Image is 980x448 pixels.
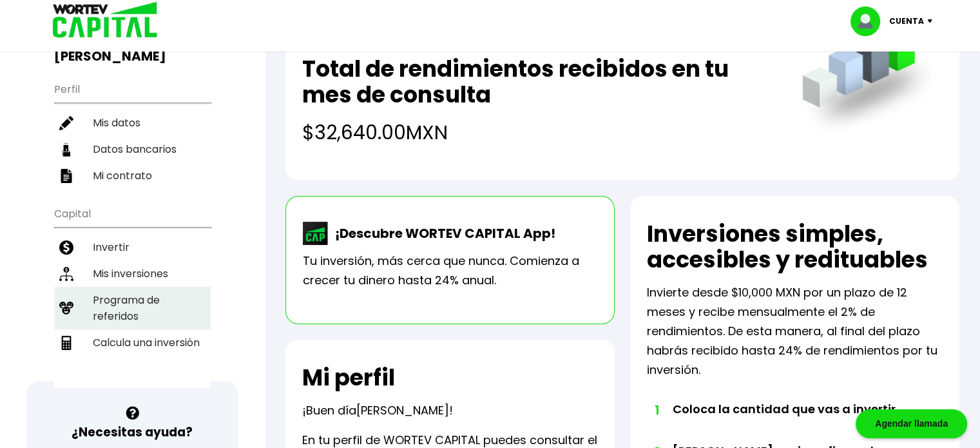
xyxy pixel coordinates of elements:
[59,169,73,183] img: contrato-icon.f2db500c.svg
[54,47,166,65] b: [PERSON_NAME]
[54,136,211,162] a: Datos bancarios
[59,267,73,281] img: inversiones-icon.6695dc30.svg
[856,409,967,438] div: Agendar llamada
[302,56,776,108] h2: Total de rendimientos recibidos en tu mes de consulta
[889,12,924,31] p: Cuenta
[850,6,889,36] img: profile-image
[303,251,597,290] p: Tu inversión, más cerca que nunca. Comienza a crecer tu dinero hasta 24% anual.
[59,240,73,255] img: invertir-icon.b3b967d7.svg
[59,142,73,157] img: datos-icon.10cf9172.svg
[59,301,73,315] img: recomiendanos-icon.9b8e9327.svg
[59,116,73,130] img: editar-icon.952d3147.svg
[356,402,449,418] span: [PERSON_NAME]
[673,400,913,442] li: Coloca la cantidad que vas a invertir.
[54,234,211,260] a: Invertir
[329,224,555,243] p: ¡Descubre WORTEV CAPITAL App!
[54,329,211,356] a: Calcula una inversión
[54,32,211,64] h3: Buen día,
[653,400,660,420] span: 1
[647,283,943,380] p: Invierte desde $10,000 MXN por un plazo de 12 meses y recibe mensualmente el 2% de rendimientos. ...
[302,365,395,391] h2: Mi perfil
[54,75,211,189] ul: Perfil
[54,287,211,329] a: Programa de referidos
[72,423,193,442] h3: ¿Necesitas ayuda?
[54,260,211,287] a: Mis inversiones
[54,110,211,136] a: Mis datos
[302,401,453,420] p: ¡Buen día !
[647,221,943,273] h2: Inversiones simples, accesibles y redituables
[924,19,941,23] img: icon-down
[59,336,73,350] img: calculadora-icon.17d418c4.svg
[54,162,211,189] a: Mi contrato
[302,118,776,147] h4: $32,640.00 MXN
[303,222,329,245] img: wortev-capital-app-icon
[54,199,211,388] ul: Capital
